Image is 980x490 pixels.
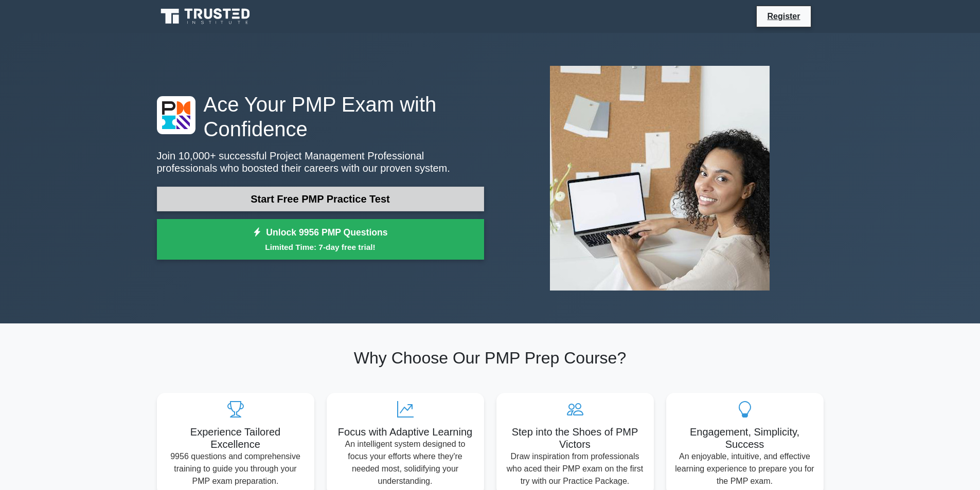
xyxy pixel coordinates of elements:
p: An intelligent system designed to focus your efforts where they're needed most, solidifying your ... [335,438,476,487]
a: Unlock 9956 PMP QuestionsLimited Time: 7-day free trial! [157,219,484,260]
p: An enjoyable, intuitive, and effective learning experience to prepare you for the PMP exam. [674,450,815,487]
h2: Why Choose Our PMP Prep Course? [157,348,824,368]
h5: Engagement, Simplicity, Success [674,426,815,450]
h1: Ace Your PMP Exam with Confidence [157,92,484,141]
p: 9956 questions and comprehensive training to guide you through your PMP exam preparation. [165,450,306,487]
p: Draw inspiration from professionals who aced their PMP exam on the first try with our Practice Pa... [505,450,646,487]
h5: Focus with Adaptive Learning [335,426,476,438]
p: Join 10,000+ successful Project Management Professional professionals who boosted their careers w... [157,150,484,174]
small: Limited Time: 7-day free trial! [170,241,471,253]
a: Start Free PMP Practice Test [157,187,484,211]
h5: Experience Tailored Excellence [165,426,306,450]
h5: Step into the Shoes of PMP Victors [505,426,646,450]
a: Register [761,10,806,23]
